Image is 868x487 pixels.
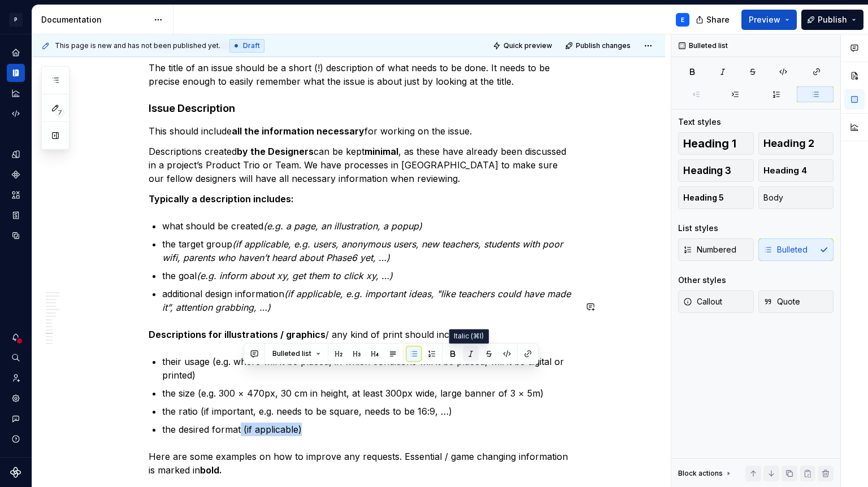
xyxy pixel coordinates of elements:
span: Quick preview [504,41,552,50]
span: Numbered [683,244,736,255]
a: Design tokens [7,145,25,163]
div: List styles [678,223,718,234]
span: Publish [818,14,847,25]
p: Descriptions created can be kept , as these have already been discussed in a project’s Product Tr... [149,145,576,185]
span: Draft [243,41,260,50]
span: Heading 4 [763,165,807,176]
div: Block actions [678,469,723,478]
button: Callout [678,290,754,313]
div: Italic (⌘I) [449,329,489,343]
button: Quick preview [489,38,557,54]
a: Assets [7,186,25,204]
a: Components [7,166,25,184]
p: / any kind of print should include: [149,328,576,341]
p: the goal [162,269,576,282]
button: Heading 2 [758,132,834,155]
h4: Issue Description [149,102,576,115]
em: (e.g. inform about xy, get them to click xy, …) [197,270,393,281]
button: Contact support [7,410,25,428]
button: Numbered [678,238,754,261]
a: Documentation [7,64,25,82]
button: Heading 5 [678,186,754,209]
strong: Typically a description includes: [149,193,294,205]
span: This page is new and has not been published yet. [55,41,220,50]
span: Heading 5 [683,192,724,203]
span: Publish changes [576,41,631,50]
a: Settings [7,389,25,407]
a: Storybook stories [7,206,25,224]
p: Here are some examples on how to improve any requests. Essential / game changing information is m... [149,450,576,477]
button: P [2,7,29,32]
button: Heading 4 [758,159,834,182]
button: Notifications [7,328,25,346]
button: Body [758,186,834,209]
strong: bold. [200,464,222,476]
span: Body [763,192,783,203]
div: P [9,13,23,27]
p: The title of an issue should be a short (!) description of what needs to be done. It needs to be ... [149,61,576,88]
strong: by the Designers [237,146,314,157]
button: Publish changes [562,38,636,54]
p: additional design information [162,287,576,314]
span: Callout [683,296,722,307]
strong: Descriptions for illustrations / graphics [149,329,325,340]
a: Invite team [7,369,25,387]
em: (if applicable, e.g. important ideas, "like teachers could have made it”, attention grabbing, …) [162,288,574,313]
em: (if applicable, e.g. users, anonymous users, new teachers, students with poor wifi, parents who h... [162,238,566,263]
span: Share [706,14,730,25]
button: Share [690,10,737,30]
button: Search ⌘K [7,349,25,367]
p: the size (e.g. 300 × 470px, 30 cm in height, at least 300px wide, large banner of 3 × 5m) [162,386,576,400]
span: Bulleted list [272,349,311,358]
span: Heading 2 [763,138,814,149]
span: Heading 3 [683,165,731,176]
div: Documentation [41,14,148,25]
button: Publish [801,10,863,30]
a: Analytics [7,84,25,102]
strong: minimal [364,146,398,157]
button: Bulleted list [267,346,325,362]
div: Other styles [678,275,726,286]
span: Preview [749,14,780,25]
p: the desired format (if applicable) [162,423,576,436]
button: Quote [758,290,834,313]
button: Heading 1 [678,132,754,155]
button: Heading 3 [678,159,754,182]
p: what should be created [162,219,576,233]
span: Quote [763,296,800,307]
button: Preview [741,10,797,30]
strong: all the information necessary [232,125,364,137]
span: Heading 1 [683,138,736,149]
em: (e.g. a page, an illustration, a popup) [263,220,422,232]
a: Data sources [7,227,25,245]
a: Home [7,44,25,62]
div: Text styles [678,116,721,128]
p: their usage (e.g. where will it be placed, in which conditions will it be placed, will it be digi... [162,355,576,382]
span: 7 [55,108,64,117]
svg: Supernova Logo [10,467,21,478]
div: E [681,15,684,24]
div: Block actions [678,466,733,481]
p: This should include for working on the issue. [149,124,576,138]
a: Code automation [7,105,25,123]
p: the target group [162,237,576,264]
p: the ratio (if important, e.g. needs to be square, needs to be 16:9, …) [162,405,576,418]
